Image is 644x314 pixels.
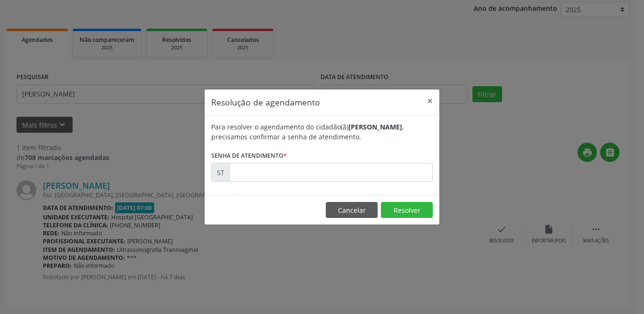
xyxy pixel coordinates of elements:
[211,148,287,163] label: Senha de atendimento
[211,163,230,182] div: ST
[381,202,433,218] button: Resolver
[211,96,320,108] h5: Resolução de agendamento
[211,122,433,142] div: Para resolver o agendamento do cidadão(ã) , precisamos confirmar a senha de atendimento.
[421,89,439,113] button: Close
[348,122,402,131] b: [PERSON_NAME]
[326,202,378,218] button: Cancelar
